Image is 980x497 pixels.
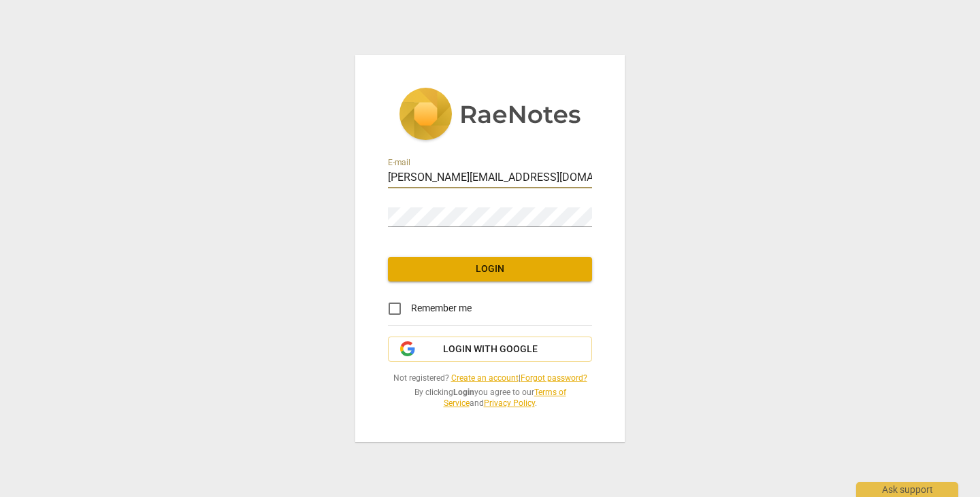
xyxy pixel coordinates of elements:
b: Login [453,388,474,397]
a: Forgot password? [521,373,587,383]
span: Login with Google [443,343,538,356]
a: Terms of Service [444,388,566,409]
span: Remember me [411,301,472,315]
div: Ask support [856,482,958,497]
a: Privacy Policy [484,398,535,408]
label: E-mail [388,158,410,167]
button: Login with Google [388,337,592,362]
span: Not registered? | [388,373,592,384]
span: By clicking you agree to our and . [388,387,592,409]
a: Create an account [451,373,519,383]
span: Login [399,262,581,276]
img: 5ac2273c67554f335776073100b6d88f.svg [399,88,581,143]
button: Login [388,257,592,281]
